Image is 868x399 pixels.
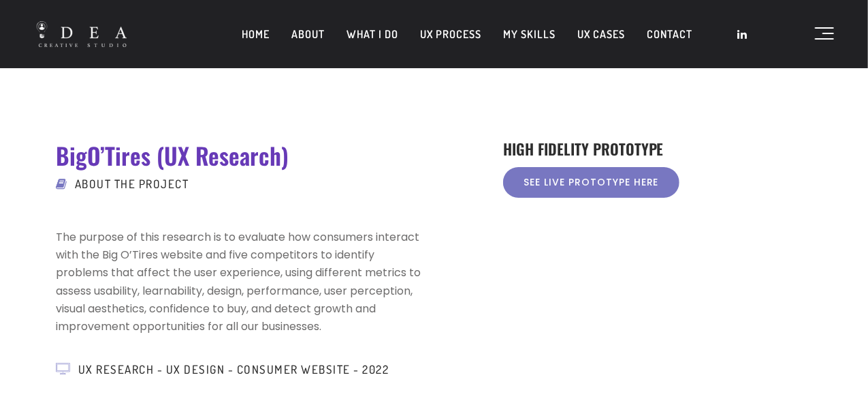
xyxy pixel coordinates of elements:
a: UX PROCESS [409,17,492,51]
h5: HIGH FIDELITY PROTOTYPE [503,136,799,161]
span: BigO’Tires (UX Research) [57,138,289,173]
div: ABOUT THE PROJECT [57,175,430,194]
p: The purpose of this research is to evaluate how consumers interact with the Big O’Tires website a... [57,228,430,336]
a: WHAT I DO [336,17,409,51]
a: HOME [231,17,280,51]
img: Jesus GA Portfolio [34,21,127,47]
a: UX CASES [566,17,636,51]
div: UX Research - UX Design - Consumer Website - 2022 [57,360,430,379]
a: ABOUT [280,17,336,51]
a: CONTACT [636,17,703,51]
a: See live Prototype here [503,167,679,198]
a: MY SKILLS [492,17,566,51]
